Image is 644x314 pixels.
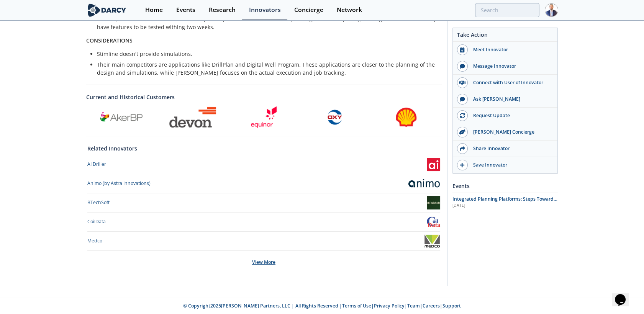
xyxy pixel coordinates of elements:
[427,158,440,171] img: AI Driller
[612,283,636,306] iframe: chat widget
[324,106,346,128] img: Occidental Petroleum Corporation
[86,37,133,44] strong: CONSIDERATIONS
[87,196,440,209] a: BTechSoft BTechSoft
[468,145,554,152] div: Share Innovator
[468,96,554,103] div: Ask [PERSON_NAME]
[145,7,163,13] div: Home
[427,196,440,209] img: BTechSoft
[468,162,554,168] div: Save Innovator
[468,79,554,86] div: Connect with User of Innovator
[442,303,461,309] a: Support
[97,50,436,58] li: Stimline doesn't provide simulations.
[423,303,440,309] a: Careers
[408,177,440,190] img: Animo (by Astra Innovations)
[86,3,128,17] img: logo-wide.svg
[87,177,440,190] a: Animo (by Astra Innovations) Animo (by Astra Innovations)
[87,199,110,206] div: BTechSoft
[453,157,557,173] button: Save Innovator
[407,303,420,309] a: Team
[87,218,106,225] div: CoilData
[452,196,558,209] a: Integrated Planning Platforms: Steps Towards an Automated, Digital Future [DATE]
[294,7,323,13] div: Concierge
[427,215,440,229] img: CoilData
[169,106,216,128] img: Devon Energy Corporation
[87,144,137,152] a: Related Innovators
[452,179,558,193] div: Events
[87,234,440,248] a: Medco Medco
[39,303,606,309] p: © Copyright 2025 [PERSON_NAME] Partners, LLC | All Rights Reserved | | | | |
[453,31,557,42] div: Take Action
[395,106,417,128] img: Shell
[87,251,440,274] div: View More
[342,303,371,309] a: Terms of Use
[249,7,281,13] div: Innovators
[424,234,440,248] img: Medco
[87,215,440,229] a: CoilData CoilData
[98,111,145,123] img: AkerBP
[452,196,557,209] span: Integrated Planning Platforms: Steps Towards an Automated, Digital Future
[337,7,362,13] div: Network
[87,158,440,171] a: AI Driller AI Driller
[468,112,554,119] div: Request Update
[545,3,558,17] img: Profile
[468,63,554,70] div: Message Innovator
[176,7,195,13] div: Events
[86,93,442,101] a: Current and Historical Customers
[468,129,554,136] div: [PERSON_NAME] Concierge
[374,303,405,309] a: Privacy Policy
[251,106,277,128] img: Equinor
[209,7,236,13] div: Research
[452,203,558,209] div: [DATE]
[97,61,436,77] li: Their main competitors are applications like DrillPlan and Digital Well Program. These applicatio...
[475,3,539,17] input: Advanced Search
[87,180,151,187] div: Animo (by Astra Innovations)
[468,46,554,53] div: Meet Innovator
[97,15,436,31] li: Fast implementation: Stimline has an adaptative period of 1 to 3 months depending on the complexi...
[87,161,106,168] div: AI Driller
[87,237,102,244] div: Medco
